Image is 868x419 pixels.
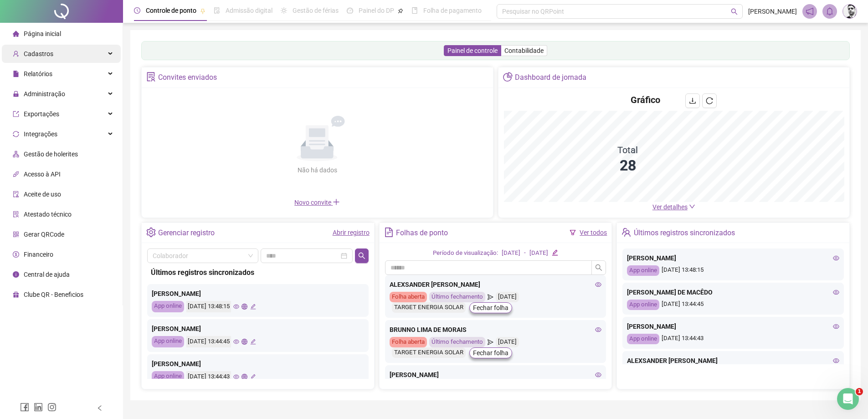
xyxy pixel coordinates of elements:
span: eye [833,323,839,330]
span: Controle de ponto [146,7,196,14]
iframe: Intercom live chat [837,388,859,410]
span: eye [233,339,239,345]
span: Administração [24,90,65,98]
span: search [731,8,738,15]
span: Financeiro [24,251,53,258]
span: global [241,374,247,380]
span: solution [13,211,19,217]
div: Último fechamento [429,337,485,347]
div: [PERSON_NAME] [152,324,364,334]
span: export [13,111,19,117]
div: [PERSON_NAME] [627,321,839,331]
span: sun [281,7,287,14]
span: Painel do DP [359,7,394,14]
span: eye [595,326,601,333]
span: facebook [20,403,29,412]
div: [PERSON_NAME] [627,253,839,263]
div: [DATE] [496,292,519,302]
span: team [621,228,631,237]
span: Fechar folha [473,303,508,313]
span: api [13,171,19,177]
div: [DATE] 13:44:43 [627,334,839,344]
span: left [97,405,103,411]
div: Período de visualização: [433,248,498,258]
span: info-circle [13,271,19,278]
span: home [13,31,19,37]
span: setting [146,228,156,237]
span: global [241,339,247,345]
div: App online [152,301,184,312]
span: Novo convite [294,199,340,206]
span: download [689,97,696,104]
span: Admissão digital [226,7,272,14]
span: instagram [47,403,56,412]
div: Convites enviados [158,70,217,85]
span: 1 [856,388,863,395]
div: ALEXSANDER [PERSON_NAME] [627,356,839,366]
span: Acesso à API [24,171,61,178]
span: search [358,252,365,259]
span: file [13,71,19,77]
span: Painel de controle [447,47,498,54]
a: Abrir registro [333,229,370,236]
span: pie-chart [503,72,513,82]
div: - [524,248,526,258]
div: Não há dados [275,165,359,175]
div: [DATE] 13:48:15 [186,301,231,312]
span: edit [250,374,256,380]
span: Página inicial [24,30,61,37]
div: App online [627,334,659,344]
div: [DATE] [496,337,519,347]
div: [DATE] 13:44:45 [627,300,839,310]
span: [PERSON_NAME] [748,6,797,16]
div: App online [627,300,659,310]
span: qrcode [13,231,19,238]
span: dollar [13,251,19,258]
div: Últimos registros sincronizados [634,225,735,241]
span: eye [595,281,601,288]
h4: Gráfico [631,93,660,106]
span: Gestão de holerites [24,150,78,158]
span: global [241,304,247,310]
span: eye [233,374,239,380]
div: TARGET ENERGIA SOLAR [392,347,466,358]
div: [DATE] 13:48:15 [627,265,839,276]
div: [PERSON_NAME] [390,370,602,380]
span: bell [826,7,834,16]
div: TARGET ENERGIA SOLAR [392,302,466,313]
span: Gerar QRCode [24,231,64,238]
div: App online [152,371,184,383]
a: Ver todos [580,229,607,236]
span: down [689,203,695,210]
span: edit [552,249,558,255]
div: ALEXSANDER [PERSON_NAME] [390,279,602,290]
div: [PERSON_NAME] [152,289,364,299]
span: eye [833,289,839,295]
div: Dashboard de jornada [515,70,586,85]
span: pushpin [398,8,403,14]
span: gift [13,291,19,298]
img: 78320 [843,5,857,18]
span: Clube QR - Beneficios [24,291,83,298]
span: Atestado técnico [24,211,72,218]
span: Folha de pagamento [423,7,482,14]
span: Aceite de uso [24,191,61,198]
span: edit [250,304,256,310]
span: sync [13,131,19,137]
div: [DATE] [502,248,520,258]
div: Folha aberta [390,292,427,302]
span: Exportações [24,110,59,118]
span: Contabilidade [504,47,544,54]
div: [DATE] 13:44:43 [186,371,231,383]
div: Últimos registros sincronizados [151,267,365,278]
span: notification [806,7,814,16]
span: send [488,337,493,347]
span: Central de ajuda [24,271,70,278]
span: audit [13,191,19,197]
span: eye [233,304,239,310]
span: eye [833,255,839,261]
div: Gerenciar registro [158,225,215,241]
div: Último fechamento [429,292,485,302]
div: [PERSON_NAME] [152,359,364,369]
span: file-text [384,228,394,237]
